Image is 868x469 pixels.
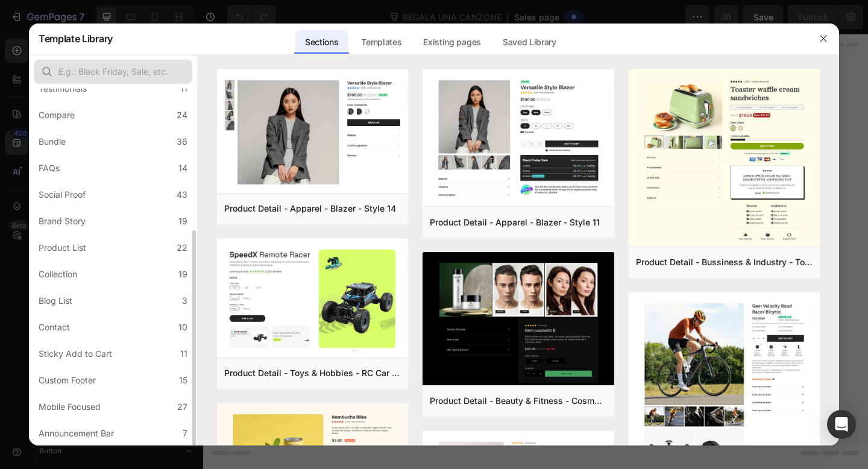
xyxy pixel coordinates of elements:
[177,400,187,414] div: 27
[39,214,86,228] div: Brand Story
[180,347,187,361] div: 11
[39,81,87,96] div: Testimonials
[177,241,187,255] div: 22
[39,161,60,175] div: FAQs
[629,69,820,249] img: pd33.png
[178,320,187,335] div: 10
[224,366,401,380] div: Product Detail - Toys & Hobbies - RC Car - Style 30
[39,134,66,149] div: Bundle
[179,373,187,388] div: 15
[430,215,600,230] div: Product Detail - Apparel - Blazer - Style 11
[224,201,396,216] div: Product Detail - Apparel - Blazer - Style 14
[430,394,606,408] div: Product Detail - Beauty & Fitness - Cosmetic - Style 17
[180,81,187,96] div: 11
[34,60,192,84] input: E.g.: Black Friday, Sale, etc.
[39,294,72,308] div: Blog List
[178,214,187,228] div: 19
[493,30,566,54] div: Saved Library
[281,332,443,341] div: Start with Generating from URL or image
[423,252,614,388] img: pr12.png
[39,400,101,414] div: Mobile Focused
[217,69,408,195] img: pd19.png
[182,294,187,308] div: 3
[178,267,187,282] div: 19
[183,426,187,441] div: 7
[271,240,453,254] div: Start building with Sections/Elements or
[177,134,187,149] div: 36
[414,30,491,54] div: Existing pages
[39,320,70,335] div: Contact
[39,187,86,202] div: Social Proof
[39,373,96,388] div: Custom Footer
[39,23,113,54] h2: Template Library
[351,30,411,54] div: Templates
[177,108,187,122] div: 24
[39,347,112,361] div: Sticky Add to Cart
[39,108,75,122] div: Compare
[39,426,114,441] div: Announcement Bar
[239,264,376,288] button: Use existing page designs
[423,69,614,209] img: pd16.png
[39,267,77,282] div: Collection
[177,187,187,202] div: 43
[827,410,856,439] div: Open Intercom Messenger
[217,239,408,360] img: pd30.png
[178,161,187,175] div: 14
[295,30,348,54] div: Sections
[39,241,86,255] div: Product List
[383,264,485,288] button: Explore templates
[636,255,813,269] div: Product Detail - Bussiness & Industry - Toaster - Style 33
